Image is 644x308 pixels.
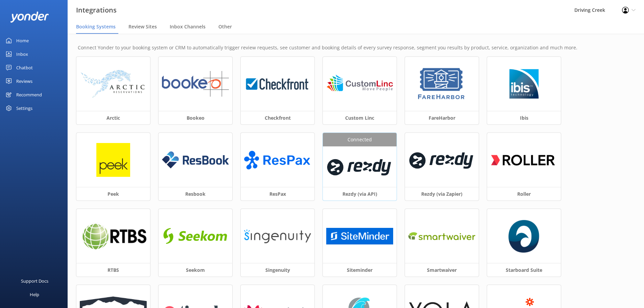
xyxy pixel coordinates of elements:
[96,143,130,177] img: peek_logo.png
[323,111,397,124] h3: Custom Linc
[218,23,232,30] span: Other
[16,88,42,101] div: Recommend
[491,146,557,174] img: 1616660206..png
[416,67,467,101] img: 1629843345..png
[78,44,634,51] p: Connect Yonder to your booking system or CRM to automatically trigger review requests, see custom...
[159,111,232,124] h3: Bookeo
[405,187,479,200] h3: Rezdy (via Zapier)
[507,67,541,101] img: 1629776749..png
[408,229,475,244] img: 1650579744..png
[76,187,150,200] h3: Peek
[323,187,397,200] h3: Rezdy (via API)
[128,23,157,30] span: Review Sites
[16,61,33,74] div: Chatbot
[508,219,540,253] img: 1756262149..png
[326,71,393,97] img: 1624324618..png
[76,5,117,16] h3: Integrations
[30,288,39,301] div: Help
[76,23,116,30] span: Booking Systems
[487,187,561,200] h3: Roller
[162,151,229,168] img: resbook_logo.png
[487,263,561,277] h3: Starboard Suite
[405,111,479,124] h3: FareHarbor
[80,69,147,98] img: arctic_logo.png
[405,263,479,277] h3: Smartwaiver
[76,111,150,124] h3: Arctic
[80,222,147,250] img: 1624324537..png
[76,263,150,277] h3: RTBS
[16,47,28,61] div: Inbox
[170,23,206,30] span: Inbox Channels
[162,223,229,249] img: 1616638368..png
[244,71,311,97] img: 1624323426..png
[241,187,314,200] h3: ResPax
[21,274,48,288] div: Support Docs
[323,133,397,146] div: Connected
[323,263,397,277] h3: Siteminder
[326,152,393,181] img: 1624324453..png
[159,263,232,277] h3: Seekom
[241,263,314,277] h3: Singenuity
[16,101,32,115] div: Settings
[10,11,49,23] img: yonder-white-logo.png
[162,71,229,97] img: 1624324865..png
[244,229,311,244] img: singenuity_logo.png
[241,111,314,124] h3: Checkfront
[244,147,311,173] img: ResPax
[16,34,29,47] div: Home
[326,228,393,244] img: 1710292409..png
[159,187,232,200] h3: Resbook
[408,146,475,174] img: 1619647509..png
[487,111,561,124] h3: Ibis
[16,74,32,88] div: Reviews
